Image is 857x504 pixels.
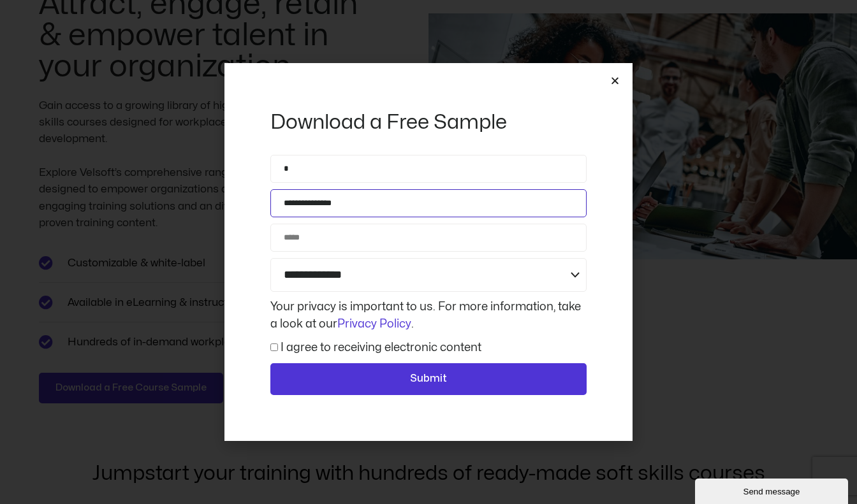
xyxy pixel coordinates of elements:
button: Submit [270,363,587,395]
span: Submit [410,371,447,387]
div: Your privacy is important to us. For more information, take a look at our . [267,298,590,333]
iframe: chat widget [695,476,851,504]
label: I agree to receiving electronic content [281,342,481,353]
a: Privacy Policy [337,319,411,329]
h2: Download a Free Sample [270,109,587,136]
a: Close [610,76,620,85]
